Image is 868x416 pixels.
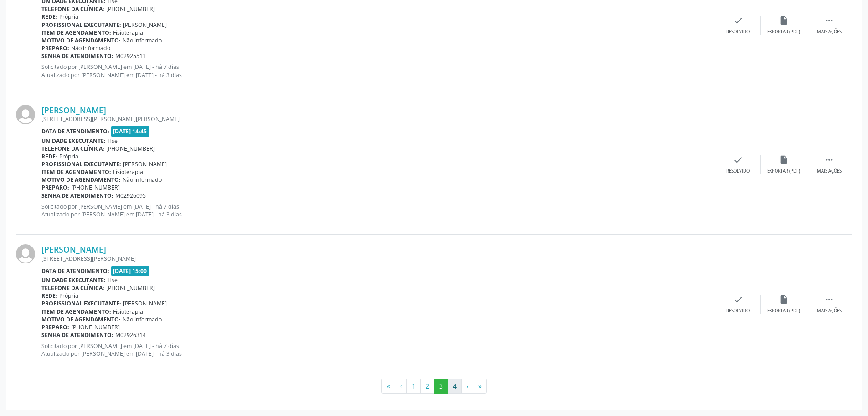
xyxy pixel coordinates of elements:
[41,244,106,254] a: [PERSON_NAME]
[733,295,743,305] i: check
[115,331,146,339] span: M02926314
[113,29,143,37] span: Fisioterapia
[41,153,57,160] b: Rede:
[434,379,448,394] button: Go to page 3
[824,295,834,305] i: 
[41,192,113,200] b: Senha de atendimento:
[123,37,162,44] span: Não informado
[41,292,57,300] b: Rede:
[41,176,121,184] b: Motivo de agendamento:
[41,276,106,284] b: Unidade executante:
[123,300,167,307] span: [PERSON_NAME]
[106,145,155,153] span: [PHONE_NUMBER]
[123,160,167,168] span: [PERSON_NAME]
[41,63,715,79] p: Solicitado por [PERSON_NAME] em [DATE] - há 7 dias Atualizado por [PERSON_NAME] em [DATE] - há 3 ...
[779,295,789,305] i: insert_drive_file
[824,16,834,26] i: 
[41,105,106,115] a: [PERSON_NAME]
[767,308,800,314] div: Exportar (PDF)
[123,316,162,323] span: Não informado
[41,127,109,135] b: Data de atendimento:
[123,176,162,184] span: Não informado
[71,44,110,52] span: Não informado
[108,137,118,145] span: Hse
[59,13,78,21] span: Própria
[41,13,57,21] b: Rede:
[115,192,146,200] span: M02926095
[59,292,78,300] span: Própria
[41,21,121,29] b: Profissional executante:
[41,308,111,316] b: Item de agendamento:
[41,168,111,176] b: Item de agendamento:
[41,137,106,145] b: Unidade executante:
[113,308,143,316] span: Fisioterapia
[381,379,395,394] button: Go to first page
[41,267,109,275] b: Data de atendimento:
[779,16,789,26] i: insert_drive_file
[16,379,852,394] ul: Pagination
[461,379,473,394] button: Go to next page
[41,203,715,218] p: Solicitado por [PERSON_NAME] em [DATE] - há 7 dias Atualizado por [PERSON_NAME] em [DATE] - há 3 ...
[767,168,800,174] div: Exportar (PDF)
[71,184,120,191] span: [PHONE_NUMBER]
[59,153,78,160] span: Própria
[41,284,104,292] b: Telefone da clínica:
[16,244,35,263] img: img
[41,160,121,168] b: Profissional executante:
[71,323,120,331] span: [PHONE_NUMBER]
[41,323,69,331] b: Preparo:
[473,379,487,394] button: Go to last page
[406,379,421,394] button: Go to page 1
[817,29,842,35] div: Mais ações
[420,379,434,394] button: Go to page 2
[123,21,167,29] span: [PERSON_NAME]
[111,126,149,137] span: [DATE] 14:45
[726,168,750,174] div: Resolvido
[106,284,155,292] span: [PHONE_NUMBER]
[108,276,118,284] span: Hse
[395,379,407,394] button: Go to previous page
[113,168,143,176] span: Fisioterapia
[41,316,121,323] b: Motivo de agendamento:
[447,379,462,394] button: Go to page 4
[41,300,121,307] b: Profissional executante:
[726,308,750,314] div: Resolvido
[41,115,715,123] div: [STREET_ADDRESS][PERSON_NAME][PERSON_NAME]
[41,52,113,60] b: Senha de atendimento:
[779,155,789,165] i: insert_drive_file
[41,44,69,52] b: Preparo:
[41,342,715,358] p: Solicitado por [PERSON_NAME] em [DATE] - há 7 dias Atualizado por [PERSON_NAME] em [DATE] - há 3 ...
[41,5,104,13] b: Telefone da clínica:
[41,29,111,37] b: Item de agendamento:
[817,308,842,314] div: Mais ações
[824,155,834,165] i: 
[111,266,149,276] span: [DATE] 15:00
[106,5,155,13] span: [PHONE_NUMBER]
[41,184,69,191] b: Preparo:
[767,29,800,35] div: Exportar (PDF)
[41,255,715,263] div: [STREET_ADDRESS][PERSON_NAME]
[733,16,743,26] i: check
[41,37,121,44] b: Motivo de agendamento:
[41,145,104,153] b: Telefone da clínica:
[726,29,750,35] div: Resolvido
[733,155,743,165] i: check
[41,331,113,339] b: Senha de atendimento:
[16,105,35,124] img: img
[115,52,146,60] span: M02925511
[817,168,842,174] div: Mais ações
